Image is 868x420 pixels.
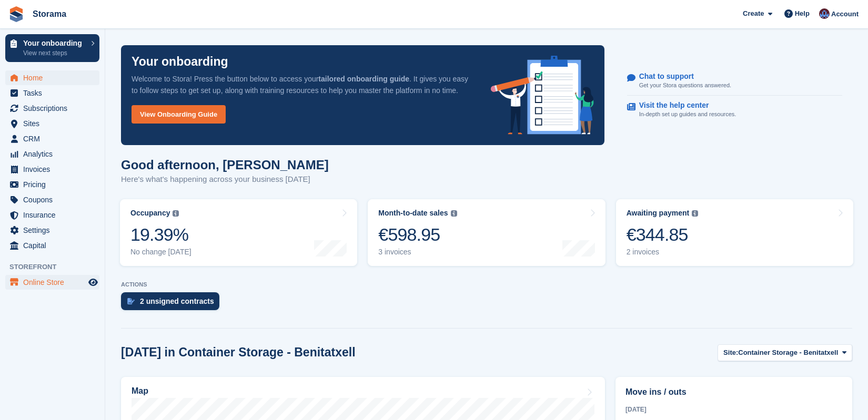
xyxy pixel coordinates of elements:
a: View Onboarding Guide [132,105,226,124]
span: Create [743,8,764,19]
span: Container Storage - Benitatxell [738,347,838,358]
span: Sites [23,116,86,131]
a: Preview store [87,276,99,289]
a: menu [5,70,99,85]
a: menu [5,275,99,290]
a: menu [5,192,99,207]
div: Awaiting payment [627,209,690,218]
span: Home [23,70,86,85]
a: Month-to-date sales €598.95 3 invoices [368,199,605,266]
a: Visit the help center In-depth set up guides and resources. [627,96,842,124]
p: View next steps [23,48,86,58]
p: Your onboarding [132,56,228,68]
div: 3 invoices [378,248,457,257]
a: menu [5,162,99,177]
h1: Good afternoon, [PERSON_NAME] [121,158,329,172]
a: menu [5,208,99,222]
button: Site: Container Storage - Benitatxell [718,344,852,362]
a: Chat to support Get your Stora questions answered. [627,67,842,96]
span: Capital [23,238,86,253]
img: icon-info-grey-7440780725fd019a000dd9b08b2336e03edf1995a4989e88bcd33f0948082b44.svg [173,210,179,217]
span: Account [831,9,859,19]
img: icon-info-grey-7440780725fd019a000dd9b08b2336e03edf1995a4989e88bcd33f0948082b44.svg [692,210,698,217]
span: Coupons [23,192,86,207]
a: menu [5,101,99,116]
div: Month-to-date sales [378,209,448,218]
h2: [DATE] in Container Storage - Benitatxell [121,345,356,360]
div: Occupancy [130,209,170,218]
a: Awaiting payment €344.85 2 invoices [616,199,853,266]
div: 2 invoices [627,248,699,257]
span: CRM [23,131,86,146]
a: Storama [28,5,70,23]
span: Analytics [23,147,86,161]
a: menu [5,238,99,253]
a: menu [5,131,99,146]
p: Visit the help center [639,101,728,110]
span: Online Store [23,275,86,290]
a: menu [5,86,99,100]
div: [DATE] [625,405,842,414]
p: Here's what's happening across your business [DATE] [121,173,329,186]
strong: tailored onboarding guide [318,75,409,83]
span: Settings [23,223,86,238]
p: Chat to support [639,72,723,81]
div: 19.39% [130,224,191,245]
div: 2 unsigned contracts [140,297,214,305]
p: In-depth set up guides and resources. [639,110,736,119]
div: No change [DATE] [130,248,191,257]
img: onboarding-info-6c161a55d2c0e0a8cae90662b2fe09162a5109e8cc188191df67fb4f79e88e88.svg [491,56,594,135]
span: Storefront [9,262,105,272]
img: stora-icon-8386f47178a22dfd0bd8f6a31ec36ba5ce8667c1dd55bd0f319d3a0aa187defe.svg [8,6,24,22]
span: Invoices [23,162,86,177]
p: Your onboarding [23,39,86,47]
span: Help [795,8,810,19]
span: Tasks [23,86,86,100]
a: menu [5,147,99,161]
h2: Move ins / outs [625,386,842,398]
img: icon-info-grey-7440780725fd019a000dd9b08b2336e03edf1995a4989e88bcd33f0948082b44.svg [451,210,457,217]
span: Insurance [23,208,86,222]
div: €344.85 [627,224,699,245]
span: Site: [723,347,738,358]
img: contract_signature_icon-13c848040528278c33f63329250d36e43548de30e8caae1d1a13099fd9432cc5.svg [127,298,135,304]
a: Occupancy 19.39% No change [DATE] [120,199,357,266]
a: Your onboarding View next steps [5,34,99,62]
p: ACTIONS [121,281,852,288]
span: Subscriptions [23,101,86,116]
a: menu [5,116,99,131]
span: Pricing [23,177,86,192]
a: menu [5,177,99,192]
img: Hannah Fordham [819,8,830,19]
h2: Map [132,386,148,396]
p: Get your Stora questions answered. [639,81,731,90]
a: menu [5,223,99,238]
div: €598.95 [378,224,457,245]
a: 2 unsigned contracts [121,292,225,315]
p: Welcome to Stora! Press the button below to access your . It gives you easy to follow steps to ge... [132,73,474,96]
